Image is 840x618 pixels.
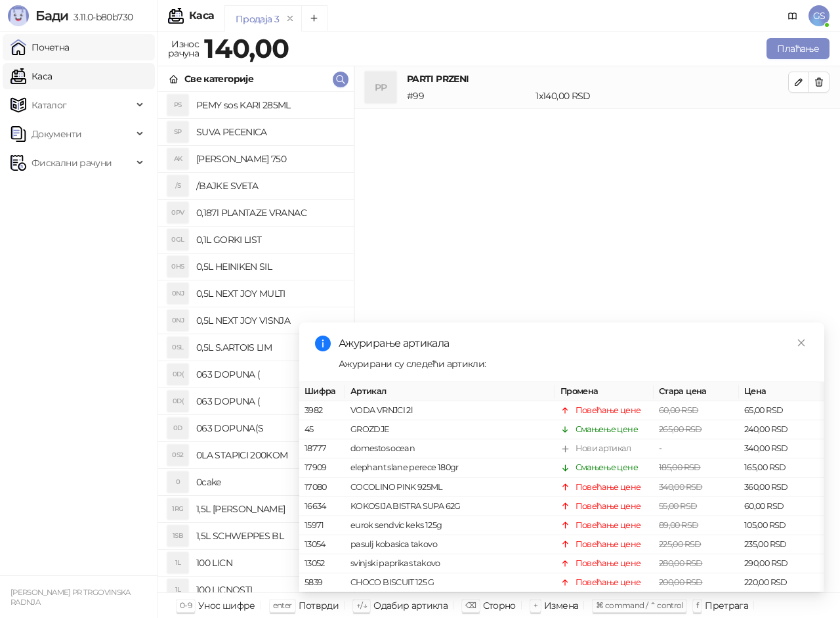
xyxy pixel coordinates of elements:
td: 17909 [299,458,345,477]
td: 13052 [299,554,345,573]
h4: 0,1L GORKI LIST [196,229,343,250]
div: Унос шифре [198,597,255,614]
span: 265,00 RSD [659,424,702,434]
td: 17080 [299,477,345,497]
div: 0D( [167,364,188,385]
h4: 0,5L NEXT JOY MULTI [196,283,343,304]
th: Шифра [299,382,345,401]
div: Смањење цене [576,461,638,474]
div: Потврди [299,597,339,614]
td: COCOLINO PINK 925ML [345,477,555,497]
span: ⌫ [465,600,476,610]
div: Повећање цене [576,499,641,512]
h4: PEMY sos KARI 285ML [196,95,343,116]
a: Каса [10,63,52,89]
div: Смањење цене [576,423,638,436]
td: eurok sendvic keks 125g [345,516,555,535]
a: Документација [782,5,803,26]
td: CHOCO BISCUIT 125 G [345,573,555,592]
a: Close [794,336,808,350]
h4: 0,5L NEXT JOY VISNJA [196,310,343,331]
td: - [654,439,739,458]
span: 0-9 [180,600,192,610]
td: 16634 [299,497,345,516]
div: PS [167,95,188,116]
div: Износ рачуна [165,35,201,62]
span: 225,00 RSD [659,539,702,549]
h4: 0,187l PLANTAZE VRANAC [196,202,343,223]
td: 340,00 RSD [739,439,824,458]
h4: [PERSON_NAME] 750 [196,148,343,169]
span: GS [808,5,829,26]
span: 340,00 RSD [659,481,703,491]
th: Артикал [345,382,555,401]
div: /S [167,175,188,196]
div: 0D( [167,391,188,412]
div: PP [365,72,396,103]
td: 5839 [299,573,345,592]
span: 200,00 RSD [659,577,703,587]
div: Повећање цене [576,404,641,417]
span: f [696,600,698,610]
span: Каталог [31,92,67,118]
td: 235,00 RSD [739,535,824,554]
div: 0PV [167,202,188,223]
td: 290,00 RSD [739,554,824,573]
div: Повећање цене [576,519,641,532]
h4: /BAJKE SVETA [196,175,343,196]
span: + [534,600,537,610]
h4: 100 LICN [196,552,343,573]
h4: 0cake [196,472,343,493]
td: domestos ocean [345,439,555,458]
span: 280,00 RSD [659,558,703,568]
div: Ажурирање артикала [339,336,808,351]
span: 60,00 RSD [659,405,698,415]
td: svinjski paprikas takovo [345,554,555,573]
div: 1L [167,579,188,600]
div: grid [158,92,354,592]
img: Logo [8,5,29,26]
td: 13054 [299,535,345,554]
div: Нови артикал [576,442,631,455]
span: close [797,338,806,347]
button: Add tab [301,5,327,32]
td: 18777 [299,439,345,458]
span: ⌘ command / ⌃ control [596,600,683,610]
td: KOKOSIJA BISTRA SUPA 62G [345,497,555,516]
h4: 063 DOPUNA ( [196,364,343,385]
div: AK [167,148,188,169]
span: 3.11.0-b80b730 [68,11,133,23]
h4: PARTI PRZENI [407,72,788,86]
th: Стара цена [654,382,739,401]
h4: 1,5L SCHWEPPES BL [196,525,343,546]
td: 220,00 RSD [739,573,824,592]
div: 0D [167,418,188,439]
div: Ажурирани су следећи артикли: [339,357,808,371]
td: 15971 [299,516,345,535]
div: Повећање цене [576,538,641,551]
td: pasulj kobasica takovo [345,535,555,554]
div: 0NJ [167,283,188,304]
td: VODA VRNJCI 2l [345,401,555,420]
span: 89,00 RSD [659,520,698,530]
th: Промена [555,382,654,401]
td: elephant slane perece 180gr [345,458,555,477]
h4: 063 DOPUNA ( [196,391,343,412]
div: Одабир артикла [373,597,448,614]
button: Плаћање [766,38,829,59]
div: 1L [167,552,188,573]
div: 0 [167,472,188,493]
button: remove [282,13,299,24]
span: Фискални рачуни [31,150,112,176]
h4: 0,5L S.ARTOIS LIM [196,337,343,358]
span: Документи [31,121,81,147]
div: Измена [544,597,578,614]
div: 0HS [167,256,188,277]
span: 185,00 RSD [659,462,701,472]
div: Продаја 3 [236,12,279,26]
div: 1 x 140,00 RSD [533,89,791,103]
div: Сторно [483,597,516,614]
div: 0NJ [167,310,188,331]
div: 0S2 [167,445,188,466]
div: # 99 [404,89,533,103]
